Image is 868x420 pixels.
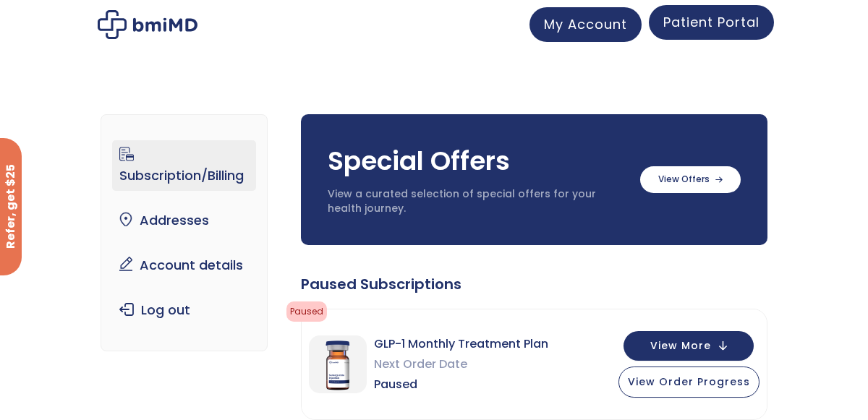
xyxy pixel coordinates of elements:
[529,7,642,42] a: My Account
[301,274,767,294] div: Paused Subscriptions
[628,374,750,389] span: View Order Progress
[544,15,627,33] span: My Account
[374,374,548,395] span: Paused
[328,187,626,215] p: View a curated selection of special offers for your health journey.
[663,13,759,31] span: Patient Portal
[650,341,711,351] span: View More
[112,140,255,191] a: Subscription/Billing
[98,10,197,39] img: My account
[624,331,754,361] button: View More
[374,354,548,374] span: Next Order Date
[101,114,267,351] nav: Account pages
[112,295,255,325] a: Log out
[328,143,626,179] h3: Special Offers
[618,367,759,398] button: View Order Progress
[309,335,367,393] img: GLP-1 Monthly Treatment Plan
[374,334,548,354] span: GLP-1 Monthly Treatment Plan
[112,250,255,280] a: Account details
[649,5,774,40] a: Patient Portal
[112,205,255,236] a: Addresses
[286,301,327,322] span: Paused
